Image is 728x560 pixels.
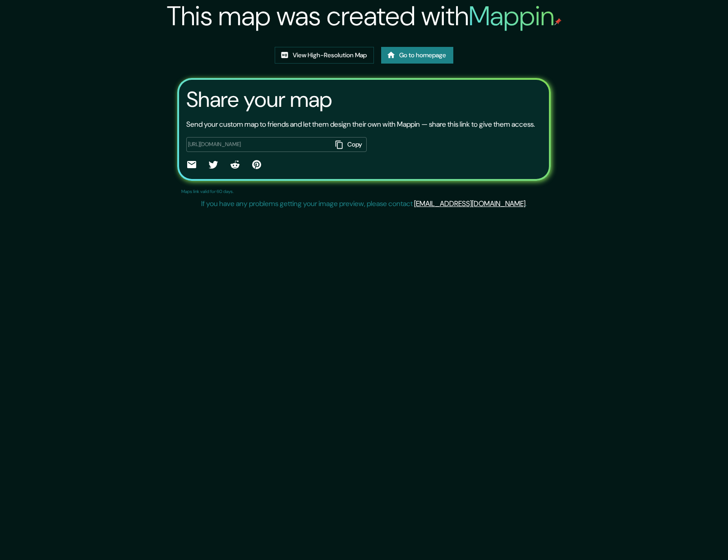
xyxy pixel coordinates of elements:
[554,18,562,25] img: mappin-pin
[181,188,234,195] p: Maps link valid for 60 days.
[381,47,453,64] a: Go to homepage
[186,119,535,130] p: Send your custom map to friends and let them design their own with Mappin — share this link to gi...
[186,87,332,112] h3: Share your map
[414,199,525,208] a: [EMAIL_ADDRESS][DOMAIN_NAME]
[275,47,374,64] a: View High-Resolution Map
[201,198,527,209] p: If you have any problems getting your image preview, please contact .
[332,137,367,152] button: Copy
